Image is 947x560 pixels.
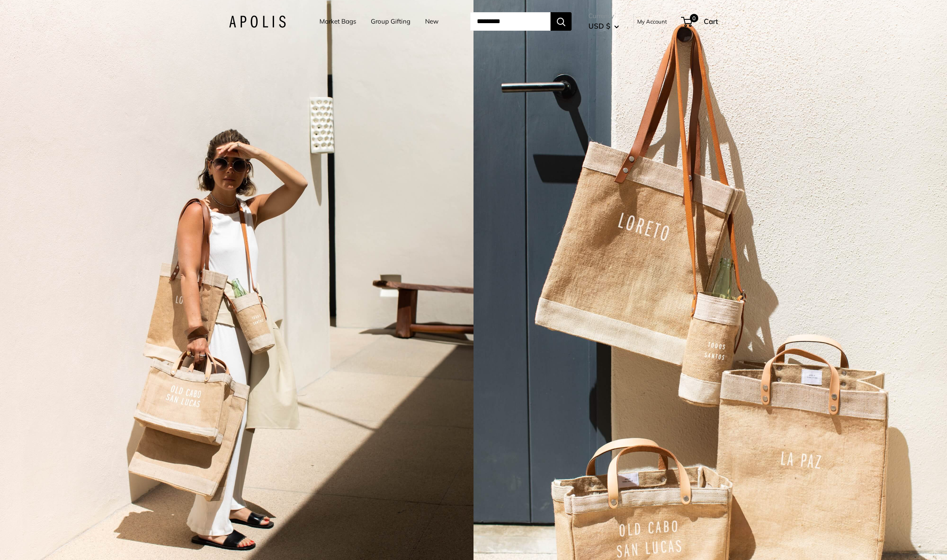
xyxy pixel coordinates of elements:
a: Group Gifting [371,16,410,27]
a: Market Bags [319,16,356,27]
input: Search... [470,12,551,31]
button: USD $ [588,19,619,33]
span: 0 [690,14,698,22]
button: Search [551,12,572,31]
a: My Account [637,16,667,27]
span: USD $ [588,21,610,30]
a: 0 Cart [682,15,718,28]
span: Cart [704,17,718,26]
img: Apolis [229,16,286,28]
span: Currency [588,10,619,22]
a: New [425,16,439,27]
